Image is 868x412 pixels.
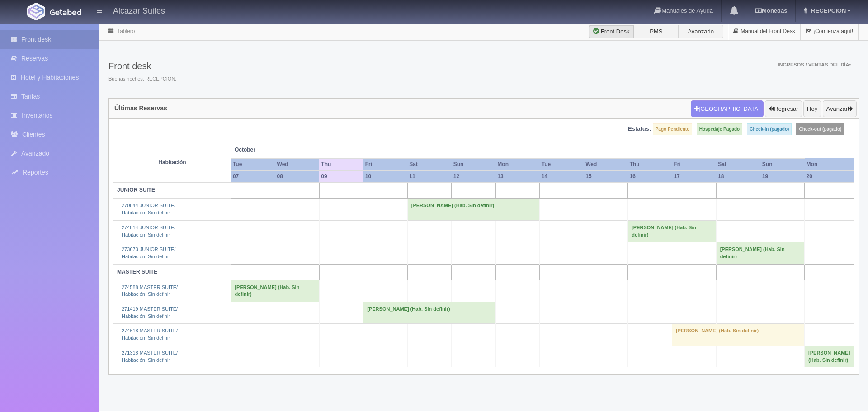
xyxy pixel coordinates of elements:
button: Avanzar [823,100,857,118]
th: 13 [495,170,539,183]
label: Estatus: [628,125,651,133]
th: 12 [452,170,496,183]
th: Mon [495,158,539,170]
a: Tablero [117,28,135,34]
a: Manual del Front Desk [728,23,800,40]
th: 18 [716,170,760,183]
td: [PERSON_NAME] (Hab. Sin definir) [407,199,540,220]
img: Getabed [27,3,45,20]
th: Mon [805,158,854,170]
th: 17 [672,170,716,183]
label: Hospedaje Pagado [697,123,742,135]
label: Check-in (pagado) [747,123,792,135]
td: [PERSON_NAME] (Hab. Sin definir) [716,242,804,264]
th: 19 [760,170,805,183]
th: Fri [363,158,407,170]
th: Tue [540,158,584,170]
button: Regresar [765,100,802,118]
td: [PERSON_NAME] (Hab. Sin definir) [363,302,496,324]
th: Wed [584,158,627,170]
th: Tue [231,158,275,170]
th: Wed [275,158,320,170]
th: 07 [231,170,275,183]
th: Sat [407,158,452,170]
strong: Habitación [158,159,186,166]
a: 270844 JUNIOR SUITE/Habitación: Sin definir [122,203,175,215]
th: 09 [319,170,363,183]
a: 271318 MASTER SUITE/Habitación: Sin definir [122,350,178,363]
span: Buenas noches, RECEPCION. [108,76,176,83]
a: 274814 JUNIOR SUITE/Habitación: Sin definir [122,225,175,237]
label: Avanzado [678,25,723,38]
th: Thu [319,158,363,170]
th: 08 [275,170,320,183]
span: Ingresos / Ventas del día [778,62,851,67]
a: 273673 JUNIOR SUITE/Habitación: Sin definir [122,246,175,259]
button: Hoy [803,100,821,118]
h4: Alcazar Suites [113,5,165,16]
a: 274618 MASTER SUITE/Habitación: Sin definir [122,328,178,341]
th: 15 [584,170,627,183]
span: RECEPCION [809,7,846,14]
b: Monedas [755,7,787,14]
a: ¡Comienza aquí! [801,23,858,40]
b: MASTER SUITE [117,269,157,275]
td: [PERSON_NAME] (Hab. Sin definir) [231,280,319,302]
th: 20 [805,170,854,183]
td: [PERSON_NAME] (Hab. Sin definir) [628,220,716,242]
th: Sat [716,158,760,170]
h3: Front desk [108,61,176,71]
th: Sun [760,158,805,170]
img: Getabed [50,9,81,15]
td: [PERSON_NAME] (Hab. Sin definir) [672,324,804,346]
label: PMS [633,25,679,38]
a: 274588 MASTER SUITE/Habitación: Sin definir [122,284,178,297]
span: October [235,146,316,154]
th: 16 [628,170,672,183]
th: 14 [540,170,584,183]
label: Check-out (pagado) [796,123,844,135]
b: JUNIOR SUITE [117,187,155,193]
th: 10 [363,170,407,183]
a: 271419 MASTER SUITE/Habitación: Sin definir [122,306,178,319]
th: Sun [452,158,496,170]
th: Thu [628,158,672,170]
label: Front Desk [589,25,634,38]
label: Pago Pendiente [653,123,692,135]
th: Fri [672,158,716,170]
h4: Últimas Reservas [114,105,167,112]
button: [GEOGRAPHIC_DATA] [691,100,764,118]
td: [PERSON_NAME] (Hab. Sin definir) [805,346,854,367]
th: 11 [407,170,452,183]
